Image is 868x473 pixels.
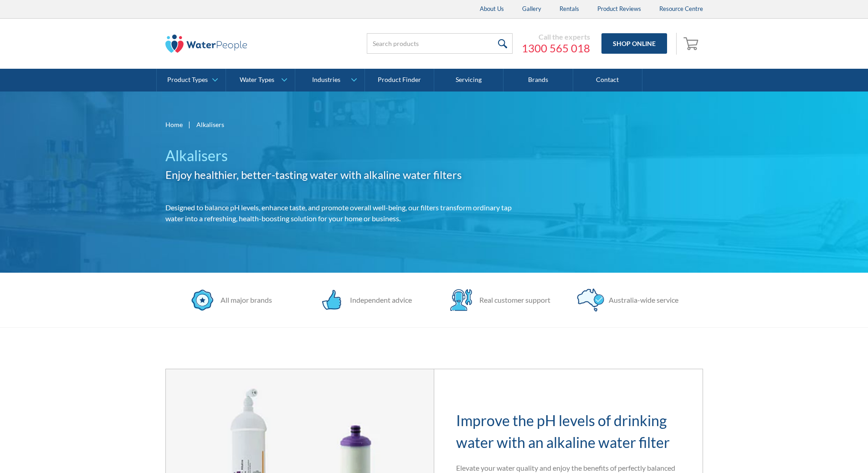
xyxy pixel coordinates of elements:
p: Designed to balance pH levels, enhance taste, and promote overall well-being, our filters transfo... [165,202,515,224]
div: Water Types [240,76,274,84]
div: Industries [312,76,340,84]
input: Search products [367,33,513,54]
div: Alkalisers [196,120,224,129]
div: Australia-wide service [604,295,678,305]
a: Water Types [226,69,295,92]
a: Shop Online [601,33,667,54]
div: | [187,119,192,130]
img: shopping cart [683,36,701,51]
a: Product Finder [365,69,434,92]
a: 1300 565 018 [522,41,590,55]
a: Contact [573,69,642,92]
a: Industries [295,69,364,92]
div: Real customer support [475,295,550,305]
h1: Alkalisers [165,145,515,167]
div: All major brands [216,295,272,305]
img: The Water People [165,35,247,53]
a: Home [165,120,183,129]
h2: Enjoy healthier, better-tasting water with alkaline water filters [165,167,515,183]
a: Open cart [681,33,703,55]
a: Product Types [157,69,226,92]
div: Call the experts [522,32,590,41]
h2: Improve the pH levels of drinking water with an alkaline water filter [456,410,681,453]
a: Brands [503,69,573,92]
a: Servicing [434,69,503,92]
div: Product Types [167,76,208,84]
div: Independent advice [345,295,412,305]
